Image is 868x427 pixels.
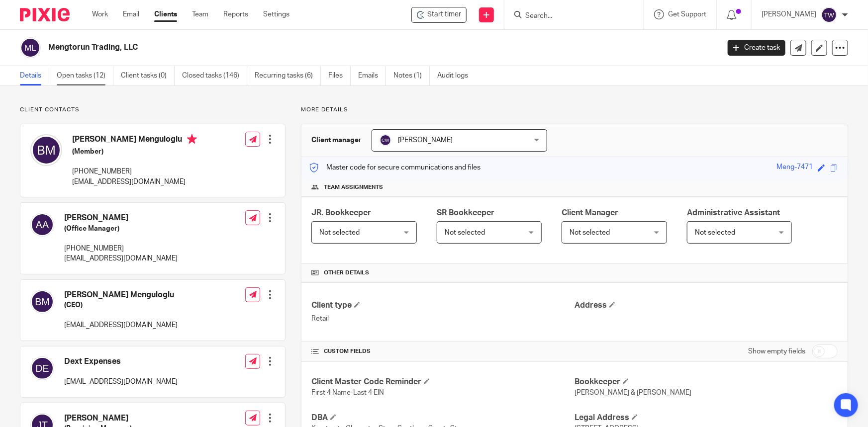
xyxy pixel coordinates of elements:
[380,134,391,146] img: svg%3E
[121,66,175,85] a: Client tasks (0)
[20,66,49,85] a: Details
[398,137,453,144] span: [PERSON_NAME]
[311,347,575,355] h4: CUSTOM FIELDS
[575,377,838,387] h4: Bookkeeper
[748,346,805,356] label: Show empty fields
[311,314,575,324] p: Retail
[309,163,481,172] p: Master code for secure communications and files
[437,66,476,85] a: Audit logs
[687,209,780,217] span: Administrative Assistant
[728,40,785,56] a: Create task
[821,7,837,23] img: svg%3E
[575,413,838,423] h4: Legal Address
[319,229,360,236] span: Not selected
[570,229,610,236] span: Not selected
[358,66,386,85] a: Emails
[48,42,580,53] h2: Mengtorun Trading, LLC
[575,389,691,396] span: [PERSON_NAME] & [PERSON_NAME]
[562,209,618,217] span: Client Manager
[311,135,362,145] h3: Client manager
[187,134,197,144] i: Primary
[64,320,178,330] p: [EMAIL_ADDRESS][DOMAIN_NAME]
[695,229,735,236] span: Not selected
[575,300,838,311] h4: Address
[255,66,321,85] a: Recurring tasks (6)
[223,9,248,19] a: Reports
[64,356,178,367] h4: Dext Expenses
[64,290,178,300] h4: [PERSON_NAME] Menguloglu
[301,106,848,114] p: More details
[762,9,816,19] p: [PERSON_NAME]
[524,12,614,21] input: Search
[192,9,208,19] a: Team
[64,300,178,310] h5: (CEO)
[64,224,178,234] h5: (Office Manager)
[30,213,54,237] img: svg%3E
[72,134,197,147] h4: [PERSON_NAME] Menguloglu
[427,9,461,20] span: Start timer
[776,162,813,173] div: Meng-7471
[20,106,286,114] p: Client contacts
[311,300,575,311] h4: Client type
[311,389,384,396] span: First 4 Name-Last 4 EIN
[20,8,70,21] img: Pixie
[72,147,197,157] h5: (Member)
[154,9,177,19] a: Clients
[263,9,289,19] a: Settings
[668,11,706,18] span: Get Support
[30,356,54,380] img: svg%3E
[311,413,575,423] h4: DBA
[311,209,371,217] span: JR. Bookkeeper
[411,7,467,23] div: Mengtorun Trading, LLC
[64,213,178,223] h4: [PERSON_NAME]
[123,9,139,19] a: Email
[64,413,178,424] h4: [PERSON_NAME]
[20,37,41,58] img: svg%3E
[30,134,62,166] img: svg%3E
[64,244,178,254] p: [PHONE_NUMBER]
[92,9,108,19] a: Work
[57,66,113,85] a: Open tasks (12)
[437,209,494,217] span: SR Bookkeeper
[30,290,54,314] img: svg%3E
[324,269,369,277] span: Other details
[64,254,178,263] p: [EMAIL_ADDRESS][DOMAIN_NAME]
[311,377,575,387] h4: Client Master Code Reminder
[64,377,178,387] p: [EMAIL_ADDRESS][DOMAIN_NAME]
[445,229,485,236] span: Not selected
[182,66,247,85] a: Closed tasks (146)
[393,66,430,85] a: Notes (1)
[72,167,197,176] p: [PHONE_NUMBER]
[328,66,351,85] a: Files
[324,183,383,191] span: Team assignments
[72,177,197,187] p: [EMAIL_ADDRESS][DOMAIN_NAME]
